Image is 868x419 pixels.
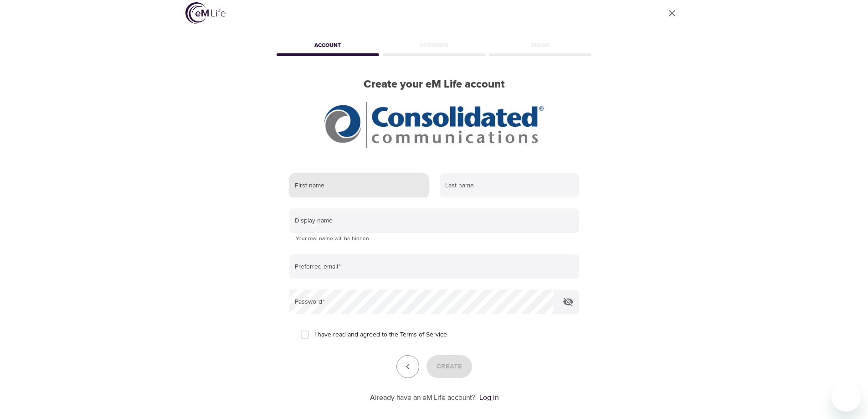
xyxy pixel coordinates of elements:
[479,393,498,402] a: Log in
[832,383,861,412] iframe: Button to launch messaging window
[185,2,226,24] img: logo
[324,102,543,148] img: CCI%20logo_rgb_hr.jpg
[400,330,447,340] a: Terms of Service
[296,234,573,243] p: Your real name will be hidden.
[370,393,476,403] p: Already have an eM Life account?
[275,78,594,91] h2: Create your eM Life account
[661,2,683,24] a: close
[314,330,447,340] span: I have read and agreed to the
